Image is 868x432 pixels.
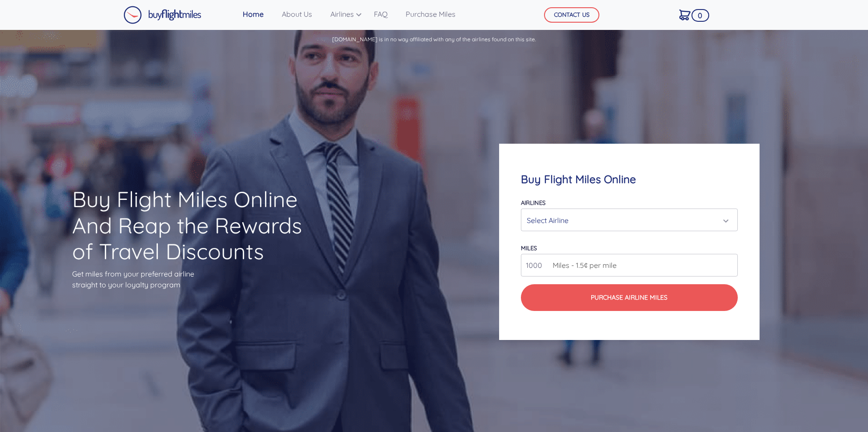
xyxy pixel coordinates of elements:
button: Purchase Airline Miles [521,284,737,311]
div: Select Airline [527,212,726,229]
button: CONTACT US [544,7,599,23]
h1: Buy Flight Miles Online And Reap the Rewards of Travel Discounts [72,186,318,265]
span: Miles - 1.5¢ per mile [548,260,617,271]
img: Cart [679,10,691,20]
button: Select Airline [521,209,737,231]
a: Purchase Miles [402,5,459,23]
p: Get miles from your preferred airline straight to your loyalty program [72,268,318,290]
span: 0 [691,9,709,22]
a: Home [239,5,267,23]
a: 0 [676,5,694,24]
a: FAQ [370,5,391,23]
h4: Buy Flight Miles Online [521,173,737,186]
a: About Us [278,5,316,23]
a: Airlines [327,5,359,23]
label: Airlines [521,199,545,206]
img: Buy Flight Miles Logo [123,6,201,24]
label: miles [521,244,537,252]
a: Buy Flight Miles Logo [123,4,201,26]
